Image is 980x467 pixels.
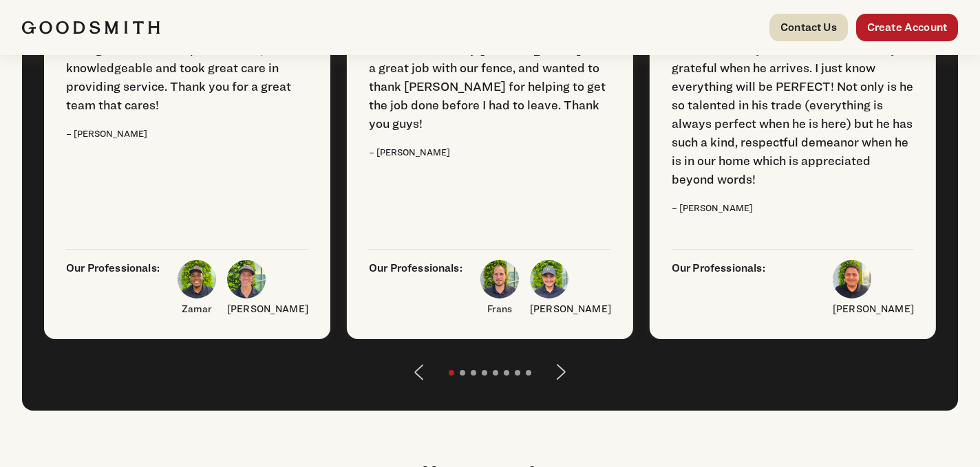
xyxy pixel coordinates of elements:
button: Previous [402,356,435,389]
small: – [PERSON_NAME] [672,203,753,213]
div: Both gentlemen were professional, knowledgeable and took great care in providing service. Thank y... [66,40,308,114]
p: Our Professionals: [66,260,160,317]
p: Zamar [178,301,216,317]
p: [PERSON_NAME] [833,301,914,317]
li: Page dot 4 [482,370,487,376]
p: [PERSON_NAME] [530,301,611,317]
p: Our Professionals: [672,260,765,317]
div: Just wanted to say [PERSON_NAME] did a great job with our fence, and wanted to thank [PERSON_NAME... [369,40,611,133]
img: Goodsmith [22,21,160,34]
li: Page dot 8 [526,370,531,376]
div: He is absolutely fantastic!!! I am so very grateful when he arrives. I just know everything will ... [672,40,914,188]
p: Frans [480,301,519,317]
li: Page dot 3 [471,370,476,376]
a: Create Account [856,14,958,41]
button: Next [545,356,578,389]
li: Page dot 1 [449,370,454,376]
small: – [PERSON_NAME] [369,147,450,158]
li: Page dot 2 [460,370,465,376]
li: Page dot 7 [515,370,520,376]
li: Page dot 5 [493,370,498,376]
li: Page dot 6 [504,370,509,376]
p: [PERSON_NAME] [227,301,308,317]
p: Our Professionals: [369,260,462,317]
small: – [PERSON_NAME] [66,129,147,139]
a: Contact Us [769,14,848,41]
